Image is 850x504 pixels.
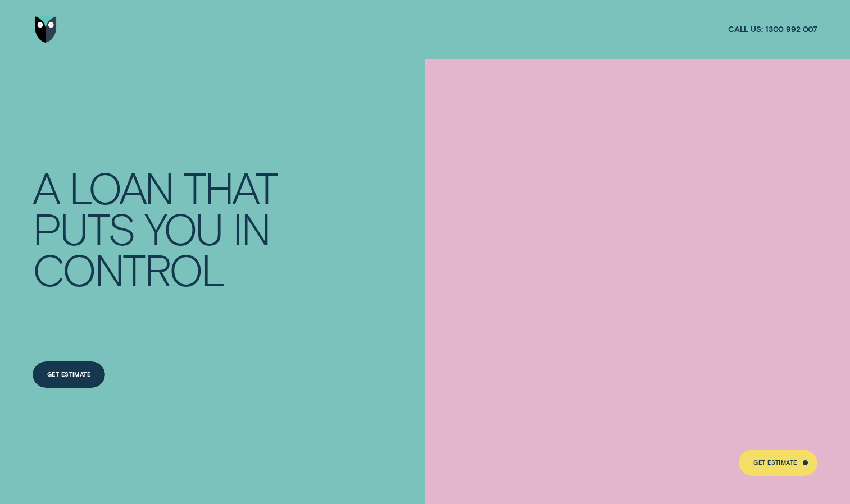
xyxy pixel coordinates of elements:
[33,167,288,290] h4: A LOAN THAT PUTS YOU IN CONTROL
[728,24,763,34] span: Call us:
[765,24,817,34] span: 1300 992 007
[728,24,817,34] a: Call us:1300 992 007
[35,16,57,43] img: Wisr
[739,450,817,476] a: Get Estimate
[33,361,106,388] a: Get Estimate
